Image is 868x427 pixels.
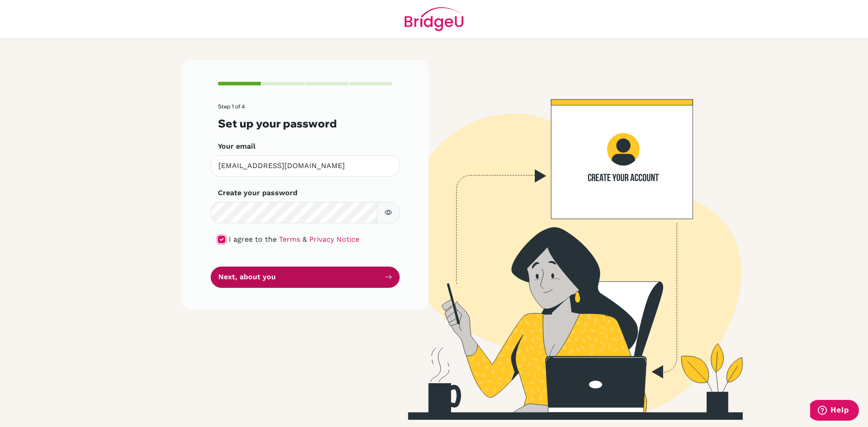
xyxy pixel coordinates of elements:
[218,188,297,198] label: Create your password
[211,155,400,177] input: Insert your email*
[218,141,255,152] label: Your email
[218,103,245,110] span: Step 1 of 4
[810,400,859,422] iframe: Opens a widget where you can find more information
[211,267,400,288] button: Next, about you
[305,60,821,420] img: Create your account
[229,235,277,244] span: I agree to the
[309,235,359,244] a: Privacy Notice
[302,235,307,244] span: &
[218,117,392,130] h3: Set up your password
[279,235,300,244] a: Terms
